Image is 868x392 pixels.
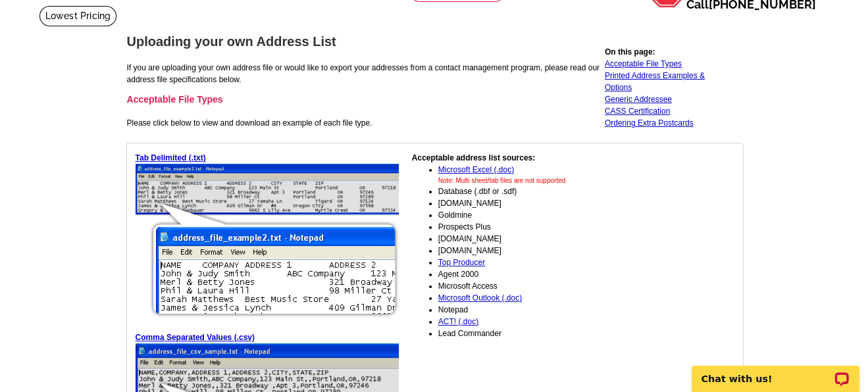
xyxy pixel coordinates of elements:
a: CASS Certification [605,107,670,116]
a: Ordering Extra Postcards [605,118,694,128]
a: Top Producer [438,258,485,267]
li: Notepad [438,304,625,316]
a: Printed Address Examples & Options [605,71,705,92]
img: txt file [136,164,399,320]
li: Prospects Plus [438,221,625,233]
a: Acceptable File Types [605,59,682,68]
a: Microsoft Excel (.doc) [438,165,514,174]
iframe: LiveChat chat widget [683,351,868,392]
p: If you are uploading your own address file or would like to export your addresses from a contact ... [127,62,602,86]
strong: Acceptable address list sources: [412,153,535,162]
strong: On this page: [605,47,655,57]
a: ACT! (.doc) [438,317,478,326]
a: Comma Separated Values (.csv) [136,333,255,342]
li: Lead Commander [438,328,625,339]
li: [DOMAIN_NAME] [438,197,625,209]
li: [DOMAIN_NAME] [438,233,625,245]
a: Microsoft Outlook (.doc) [438,293,522,303]
li: Database (.dbf or .sdf) [438,185,625,197]
li: Microsoft Access [438,280,625,292]
li: Agent 2000 [438,268,625,280]
a: Generic Addressee [605,95,672,104]
a: Tab Delimited (.txt) [136,153,206,162]
h3: Acceptable File Types [127,93,602,105]
li: Note: Multi sheet/tab files are not supported [438,176,625,185]
li: Goldmine [438,209,625,221]
td: Please click below to view and download an example of each file type. [126,34,603,141]
li: [DOMAIN_NAME] [438,245,625,257]
h1: Uploading your own Address List [127,35,602,49]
